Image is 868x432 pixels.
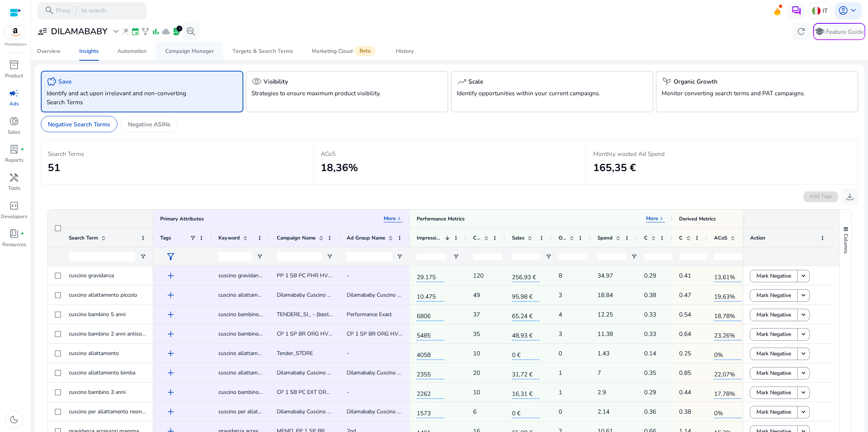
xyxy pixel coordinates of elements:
[756,287,791,303] span: Mark Negative
[218,350,269,357] span: cuscino allattamento
[842,234,849,254] span: Columns
[21,232,24,236] span: fiber_manual_record
[128,120,170,129] p: Negative ASINs
[750,367,798,380] button: Mark Negative
[2,241,26,249] p: Resources
[512,234,524,241] span: Sales
[9,88,19,98] span: campaign
[679,306,691,322] p: 0.54
[277,350,313,357] span: Tender_STORE
[152,27,160,36] span: bar_chart
[662,89,821,98] p: Monitor converting search terms and PAT campaigns.
[473,326,480,342] p: 35
[312,48,377,55] div: Marketing Cloud
[417,386,444,399] span: 2262
[166,368,176,378] span: add
[56,6,106,16] p: Press to search
[166,348,176,359] span: add
[182,23,199,40] button: search_insights
[417,366,444,380] span: 2355
[644,345,656,361] p: 0.14
[714,234,727,241] span: ACoS
[714,347,741,360] span: 0%
[264,78,288,85] h5: Visibility
[453,254,459,260] button: Open Filter Menu
[714,269,741,282] span: 13,61%
[756,385,791,401] span: Mark Negative
[750,270,798,282] button: Mark Negative
[473,345,480,361] p: 10
[750,348,798,360] button: Mark Negative
[166,310,176,320] span: add
[166,252,176,262] span: filter_alt
[545,254,552,260] button: Open Filter Menu
[321,149,579,158] p: ACoS
[714,289,741,302] span: 19,63%
[21,148,24,151] span: fiber_manual_record
[69,252,135,261] input: Search Term Filter Input
[9,201,19,211] span: code_blocks
[72,6,80,16] span: /
[396,49,414,54] div: History
[79,49,99,54] div: Insights
[218,408,299,415] span: cuscino per allattamento neonato
[800,292,807,299] mat-icon: keyboard_arrow_down
[756,404,791,420] span: Mark Negative
[512,289,539,302] span: 95,98 €
[826,28,864,36] p: Feature Guide
[347,350,349,357] span: -
[714,405,741,418] span: 0%
[277,369,487,376] span: Dilamababy Cuscino Allattamento con 2 Federe 100|B07YYH5NHJ|Manual|SP-KW|TM
[9,173,19,183] span: handyman
[559,384,562,400] p: 1
[714,308,741,321] span: 18,78%
[800,331,807,338] mat-icon: keyboard_arrow_down
[355,46,375,56] span: Beta
[473,268,484,283] p: 120
[37,49,61,54] div: Overview
[417,347,444,360] span: 4058
[559,365,562,381] p: 1
[796,26,806,37] span: refresh
[69,330,154,338] span: cuscino bambino 2 anni antisoffoco
[87,46,129,51] div: Keyword (traffico)
[4,26,27,38] img: amazon.svg
[756,268,791,284] span: Mark Negative
[176,26,182,31] div: 2
[679,345,691,361] p: 0.25
[597,287,613,303] p: 18.84
[679,268,691,283] p: 0.41
[800,389,807,397] mat-icon: keyboard_arrow_down
[714,386,741,399] span: 17,78%
[218,234,240,241] span: Keyword
[347,388,349,396] span: -
[160,234,171,241] span: Tags
[597,326,613,342] p: 11.38
[750,309,798,321] button: Mark Negative
[69,369,135,376] span: cuscino allattamento bimba
[41,46,59,51] div: Dominio
[69,272,114,279] span: cuscino gravidanza
[218,369,285,376] span: cuscino allattamento bimba
[845,192,855,202] span: download
[32,45,38,51] img: tab_domain_overview_orange.svg
[559,287,562,303] p: 3
[69,408,150,415] span: cuscino per allattamento neonato
[347,291,557,299] span: Dilamababy Cuscino Allattamento con 2 Federe 100|B07YYH5NHJ|Manual|SP-KW|TM
[644,326,656,342] p: 0.33
[644,404,656,420] p: 0.36
[750,328,798,341] button: Mark Negative
[9,229,19,239] span: book_4
[166,271,176,281] span: add
[218,330,275,338] span: cuscino bambino 2 anni
[597,345,610,361] p: 1.43
[347,252,392,261] input: Ad Group Name Filter Input
[232,49,293,54] div: Targets & Search Terms
[756,326,791,342] span: Mark Negative
[277,234,316,241] span: Campaign Name
[277,330,347,338] span: CP 1 SP BR ORG HV [DATE]
[12,20,19,26] img: website_grey.svg
[559,234,566,241] span: Orders
[186,26,196,37] span: search_insights
[512,308,539,321] span: 65,24 €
